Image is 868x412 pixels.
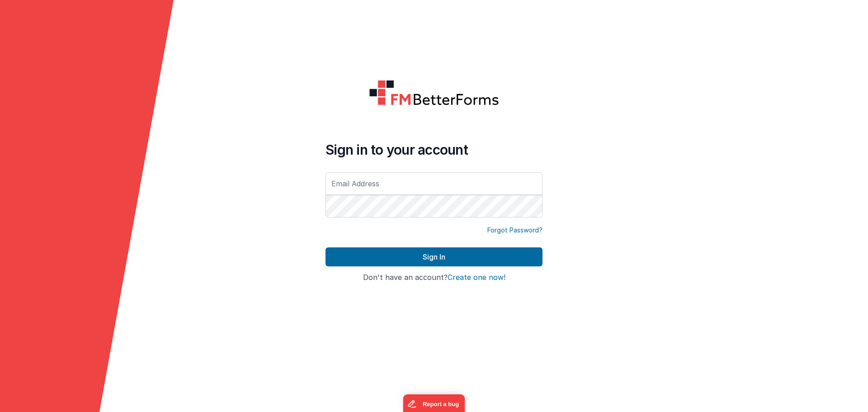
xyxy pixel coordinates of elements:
a: Forgot Password? [487,226,542,235]
button: Sign In [325,247,542,266]
button: Create one now! [448,274,505,282]
h4: Sign in to your account [325,142,542,158]
h4: Don't have an account? [325,274,542,282]
input: Email Address [325,172,542,195]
